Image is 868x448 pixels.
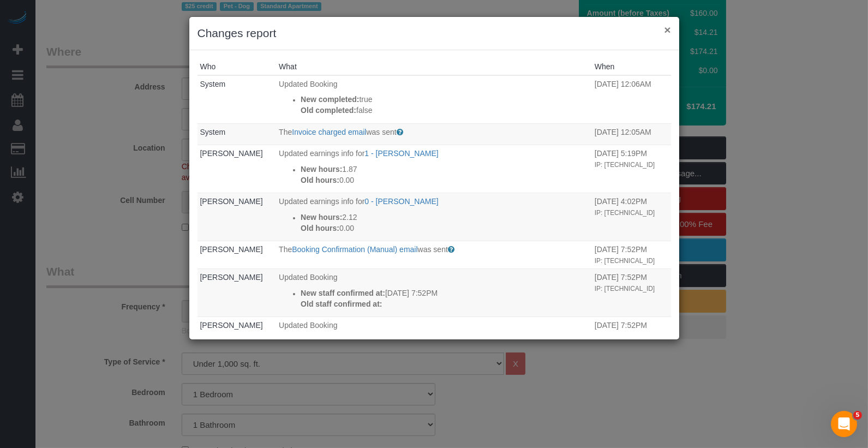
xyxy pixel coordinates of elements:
[197,145,277,193] td: Who
[276,269,592,317] td: What
[301,164,589,175] p: 1.87
[200,80,226,88] a: System
[418,245,448,254] span: was sent
[200,197,263,206] a: [PERSON_NAME]
[592,317,671,365] td: When
[301,288,589,298] p: [DATE] 7:52PM
[197,193,277,241] td: Who
[279,245,292,254] span: The
[592,123,671,145] td: When
[301,106,356,115] strong: Old completed:
[279,273,337,282] span: Updated Booking
[276,75,592,123] td: What
[200,321,263,330] a: [PERSON_NAME]
[592,193,671,241] td: When
[301,224,339,232] strong: Old hours:
[279,80,337,88] span: Updated Booking
[276,123,592,145] td: What
[279,321,337,330] span: Updated Booking
[301,289,385,297] strong: New staff confirmed at:
[197,317,277,365] td: Who
[595,209,655,217] small: IP: [TECHNICAL_ID]
[301,212,589,223] p: 2.12
[197,25,671,41] h3: Changes report
[364,149,438,158] a: 1 - [PERSON_NAME]
[831,411,857,437] iframe: Intercom live chat
[197,58,277,75] th: Who
[200,245,263,254] a: [PERSON_NAME]
[292,245,417,254] a: Booking Confirmation (Manual) email
[595,285,655,292] small: IP: [TECHNICAL_ID]
[200,128,226,136] a: System
[853,411,862,420] span: 5
[189,17,679,339] sui-modal: Changes report
[301,223,589,234] p: 0.00
[292,128,366,136] a: Invoice charged email
[592,241,671,269] td: When
[301,300,382,308] strong: Old staff confirmed at:
[301,176,339,184] strong: Old hours:
[301,213,342,222] strong: New hours:
[279,149,364,158] span: Updated earnings info for
[592,269,671,317] td: When
[276,58,592,75] th: What
[200,149,263,158] a: [PERSON_NAME]
[592,75,671,123] td: When
[301,175,589,186] p: 0.00
[279,128,292,136] span: The
[197,269,277,317] td: Who
[197,75,277,123] td: Who
[197,241,277,269] td: Who
[276,145,592,193] td: What
[276,241,592,269] td: What
[301,165,342,174] strong: New hours:
[364,197,438,206] a: 0 - [PERSON_NAME]
[276,317,592,365] td: What
[595,161,655,169] small: IP: [TECHNICAL_ID]
[664,24,671,35] button: ×
[366,128,396,136] span: was sent
[301,94,589,105] p: true
[595,257,655,265] small: IP: [TECHNICAL_ID]
[592,58,671,75] th: When
[592,145,671,193] td: When
[301,95,359,104] strong: New completed:
[200,273,263,282] a: [PERSON_NAME]
[301,105,589,116] p: false
[197,123,277,145] td: Who
[276,193,592,241] td: What
[279,197,364,206] span: Updated earnings info for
